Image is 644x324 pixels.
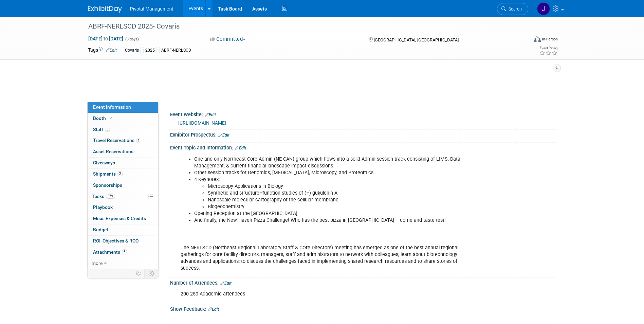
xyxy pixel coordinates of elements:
img: ExhibitDay [88,6,122,13]
span: [GEOGRAPHIC_DATA], [GEOGRAPHIC_DATA] [374,37,459,42]
span: Sponsorships [93,182,122,188]
span: 57% [106,194,115,199]
span: Playbook [93,204,113,210]
span: ROI, Objectives & ROO [93,238,139,244]
div: In-Person [542,37,558,42]
td: Tags [88,47,117,54]
a: Event Information [88,102,158,113]
div: Event Topic and Information: [170,143,556,151]
a: Travel Reservations1 [88,135,158,146]
li: Biogeochemistry [208,203,478,210]
li: Synthetic and structure–function studies of (–)-gukulenin A [208,190,478,197]
a: Edit [205,112,216,117]
div: Show Feedback: [170,304,556,313]
span: (3 days) [125,37,139,41]
span: 3 [105,127,110,132]
a: Sponsorships [88,180,158,191]
span: Giveaways [93,160,115,165]
div: Covaris [123,47,141,54]
a: Edit [106,48,117,53]
div: Event Format [488,35,558,46]
li: Opening Reception at the [GEOGRAPHIC_DATA] [194,210,478,217]
a: Edit [208,307,219,312]
a: Shipments2 [88,169,158,180]
a: Staff3 [88,124,158,135]
span: 1 [136,138,141,143]
img: Format-Inperson.png [534,36,541,42]
span: [DATE] [DATE] [88,36,124,42]
li: Nanoscale molecular cartography of the cellular membrane [208,197,478,203]
span: Search [506,6,522,12]
a: Tasks57% [88,191,158,202]
div: 2025 [143,47,157,54]
div: ABRF-NERLSCD 2025- Covaris [86,20,518,33]
span: Event Information [93,104,131,110]
span: 2 [117,171,123,176]
span: 6 [122,249,127,254]
button: Committed [208,36,248,43]
a: Giveaways [88,158,158,168]
span: more [92,260,103,266]
img: Jessica Gatton [537,2,550,15]
li: 4 Keynotes: [194,176,478,210]
a: Edit [220,281,232,286]
span: Travel Reservations [93,138,141,143]
td: Personalize Event Tab Strip [133,269,145,278]
div: Number of Attendees: [170,278,556,287]
a: Search [497,3,528,15]
a: Asset Reservations [88,146,158,157]
span: Attachments [93,249,127,255]
a: Budget [88,224,158,235]
span: Pivotal Management [130,6,173,12]
div: Event Website: [170,109,556,118]
a: Misc. Expenses & Credits [88,213,158,224]
td: Toggle Event Tabs [144,269,158,278]
div: The NERLSCD (Northeast Regional Laboratory Staff & COre Directors) meeting has emerged as one of ... [176,152,482,275]
a: Edit [218,133,229,138]
a: more [88,258,158,269]
li: One and only Northeast Core Admin (NE-CAN) group which flows into a solid Admin session track con... [194,156,478,169]
div: Event Rating [539,47,557,50]
li: Microscopy Applications in Biology [208,183,478,190]
div: 200-250 Academic attendees [176,287,482,301]
a: Edit [235,146,246,150]
li: Other session tracks for Genomics, [MEDICAL_DATA], Microscopy, and Proteomics [194,169,478,176]
span: Tasks [92,194,115,199]
a: [URL][DOMAIN_NAME] [178,120,226,126]
i: Booth reservation complete [109,116,112,120]
a: ROI, Objectives & ROO [88,236,158,247]
span: to [103,36,109,41]
span: Budget [93,227,108,232]
span: Asset Reservations [93,149,133,154]
span: Booth [93,115,114,121]
a: Playbook [88,202,158,213]
span: Staff [93,127,110,132]
div: Exhibitor Prospectus: [170,130,556,139]
a: Attachments6 [88,247,158,258]
span: Shipments [93,171,123,177]
li: And finally, the New Haven Pizza Challenge! Who has the best pizza in [GEOGRAPHIC_DATA] – come an... [194,217,478,224]
span: Misc. Expenses & Credits [93,216,146,221]
div: ABRF-NERLSCD [159,47,193,54]
a: Booth [88,113,158,124]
